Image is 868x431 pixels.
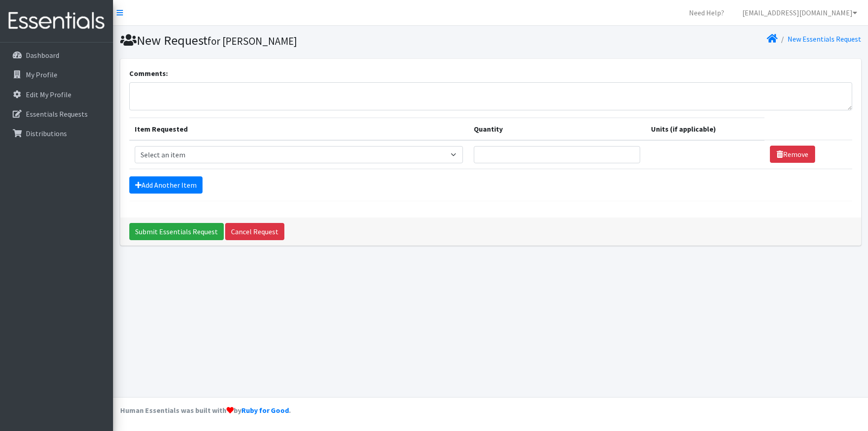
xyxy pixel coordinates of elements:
[4,105,109,123] a: Essentials Requests
[129,68,168,79] label: Comments:
[129,176,203,194] a: Add Another Item
[735,4,864,22] a: [EMAIL_ADDRESS][DOMAIN_NAME]
[770,146,815,163] a: Remove
[646,118,764,140] th: Units (if applicable)
[26,90,71,99] p: Edit My Profile
[4,66,109,84] a: My Profile
[120,33,487,48] h1: New Request
[788,34,861,43] a: New Essentials Request
[225,223,284,240] a: Cancel Request
[682,4,731,22] a: Need Help?
[26,129,67,138] p: Distributions
[26,70,57,79] p: My Profile
[129,223,224,240] input: Submit Essentials Request
[120,406,291,415] strong: Human Essentials was built with by .
[241,406,289,415] a: Ruby for Good
[4,6,109,36] img: HumanEssentials
[4,124,109,142] a: Distributions
[208,34,297,47] small: for [PERSON_NAME]
[4,85,109,104] a: Edit My Profile
[468,118,646,140] th: Quantity
[129,118,468,140] th: Item Requested
[26,51,59,60] p: Dashboard
[4,46,109,64] a: Dashboard
[26,109,88,118] p: Essentials Requests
